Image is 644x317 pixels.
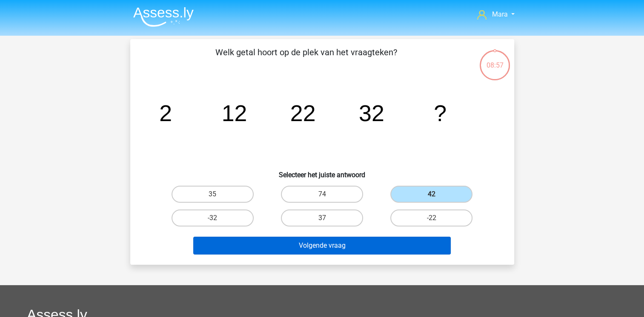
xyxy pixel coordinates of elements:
tspan: 12 [221,100,247,126]
label: 37 [281,209,363,226]
label: 42 [390,186,472,203]
div: 08:57 [479,49,511,71]
img: Assessly [133,7,194,27]
tspan: 2 [159,100,172,126]
h6: Selecteer het juiste antwoord [144,164,501,179]
tspan: ? [434,100,447,126]
button: Volgende vraag [193,237,451,255]
p: Welk getal hoort op de plek van het vraagteken? [144,46,469,71]
span: Mara [492,10,507,18]
tspan: 32 [358,100,384,126]
label: 74 [281,186,363,203]
tspan: 22 [290,100,315,126]
label: 35 [172,186,254,203]
a: Mara [474,9,518,20]
label: -32 [172,209,254,226]
label: -22 [390,209,472,226]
